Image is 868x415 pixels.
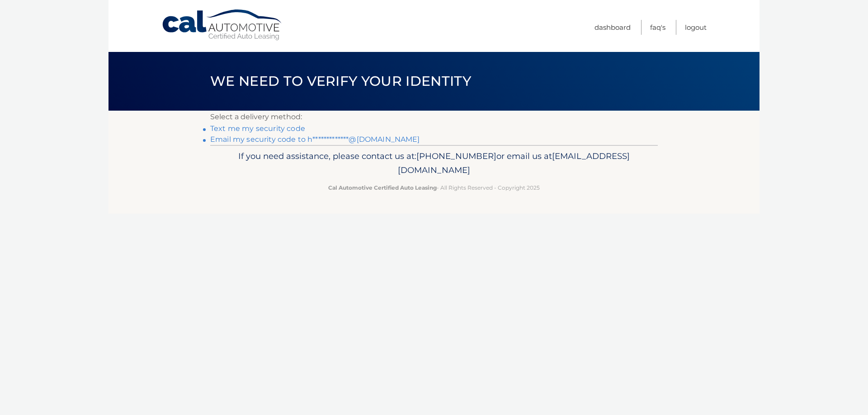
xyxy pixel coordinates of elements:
a: Text me my security code [210,124,305,133]
strong: Cal Automotive Certified Auto Leasing [328,184,437,191]
span: [PHONE_NUMBER] [416,151,496,161]
p: - All Rights Reserved - Copyright 2025 [216,183,652,192]
a: Dashboard [594,20,631,35]
p: Select a delivery method: [210,111,658,123]
p: If you need assistance, please contact us at: or email us at [216,149,652,178]
a: Logout [685,20,707,35]
a: FAQ's [650,20,665,35]
span: We need to verify your identity [210,73,471,89]
a: Cal Automotive [161,9,283,41]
